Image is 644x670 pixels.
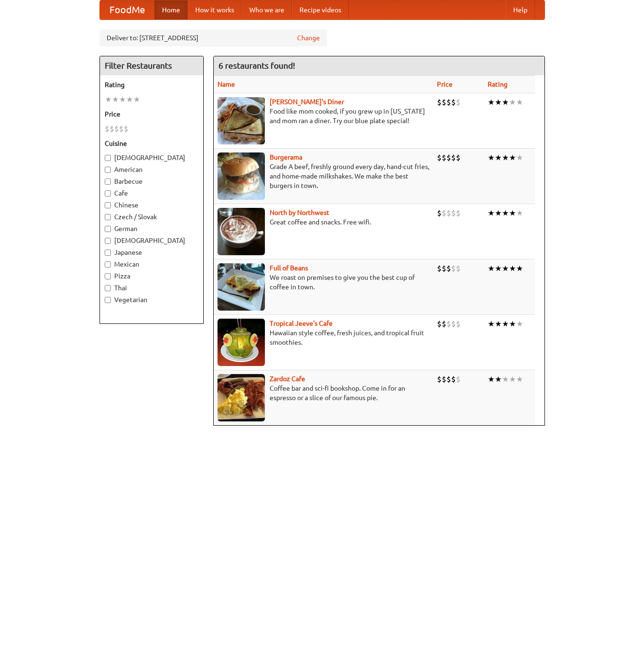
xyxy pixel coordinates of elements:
[509,152,516,163] li: ★
[105,124,109,134] li: $
[105,139,199,148] h5: Cuisine
[105,297,111,303] input: Vegetarian
[456,97,461,107] li: $
[105,190,111,197] input: Cafe
[488,97,495,107] li: ★
[456,152,461,163] li: $
[218,319,265,366] img: jeeves.jpg
[516,263,523,274] li: ★
[105,94,112,105] li: ★
[516,374,523,384] li: ★
[119,124,124,134] li: $
[218,208,265,255] img: north.jpg
[270,375,305,383] a: Zardoz Cafe
[446,263,451,274] li: $
[105,236,199,245] label: [DEMOGRAPHIC_DATA]
[502,152,509,163] li: ★
[509,263,516,274] li: ★
[218,217,429,227] p: Great coffee and snacks. Free wifi.
[451,374,456,384] li: $
[270,98,344,106] a: [PERSON_NAME]'s Diner
[105,109,199,119] h5: Price
[488,208,495,218] li: ★
[105,212,199,222] label: Czech / Slovak
[516,152,523,163] li: ★
[488,374,495,384] li: ★
[437,208,442,218] li: $
[133,94,140,105] li: ★
[105,271,199,281] label: Pizza
[488,152,495,163] li: ★
[451,319,456,329] li: $
[446,152,451,163] li: $
[516,97,523,107] li: ★
[154,0,188,19] a: Home
[495,263,502,274] li: ★
[495,319,502,329] li: ★
[495,97,502,107] li: ★
[105,285,111,291] input: Thai
[437,152,442,163] li: $
[126,94,133,105] li: ★
[105,165,199,174] label: American
[124,124,128,134] li: $
[442,263,446,274] li: $
[188,0,242,19] a: How it works
[488,263,495,274] li: ★
[105,238,111,244] input: [DEMOGRAPHIC_DATA]
[218,374,265,421] img: zardoz.jpg
[218,97,265,144] img: sallys.jpg
[105,248,199,257] label: Japanese
[442,374,446,384] li: $
[218,384,429,402] p: Coffee bar and sci-fi bookshop. Come in for an espresso or a slice of our famous pie.
[502,374,509,384] li: ★
[105,155,111,161] input: [DEMOGRAPHIC_DATA]
[502,97,509,107] li: ★
[516,319,523,329] li: ★
[451,208,456,218] li: $
[218,61,295,70] ng-pluralize: 6 restaurants found!
[442,152,446,163] li: $
[437,374,442,384] li: $
[270,209,329,216] a: North by Northwest
[105,214,111,220] input: Czech / Slovak
[446,374,451,384] li: $
[456,319,461,329] li: $
[105,224,199,233] label: German
[218,107,429,125] p: Food like mom cooked, if you grew up in [US_STATE] and mom ran a diner. Try our blue plate special!
[105,177,199,186] label: Barbecue
[509,374,516,384] li: ★
[105,80,199,89] h5: Rating
[218,162,429,190] p: Grade A beef, freshly ground every day, hand-cut fries, and home-made milkshakes. We make the bes...
[495,208,502,218] li: ★
[437,263,442,274] li: $
[446,319,451,329] li: $
[105,283,199,293] label: Thai
[502,208,509,218] li: ★
[242,0,292,19] a: Who we are
[119,94,126,105] li: ★
[516,208,523,218] li: ★
[509,208,516,218] li: ★
[100,29,327,46] div: Deliver to: [STREET_ADDRESS]
[442,319,446,329] li: $
[437,319,442,329] li: $
[270,153,302,161] a: Burgerama
[442,97,446,107] li: $
[105,179,111,185] input: Barbecue
[509,97,516,107] li: ★
[446,97,451,107] li: $
[105,273,111,279] input: Pizza
[105,167,111,173] input: American
[218,152,265,200] img: burgerama.jpg
[270,264,308,272] a: Full of Beans
[105,295,199,304] label: Vegetarian
[105,202,111,208] input: Chinese
[292,0,349,19] a: Recipe videos
[495,152,502,163] li: ★
[270,320,333,327] a: Tropical Jeeve's Cafe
